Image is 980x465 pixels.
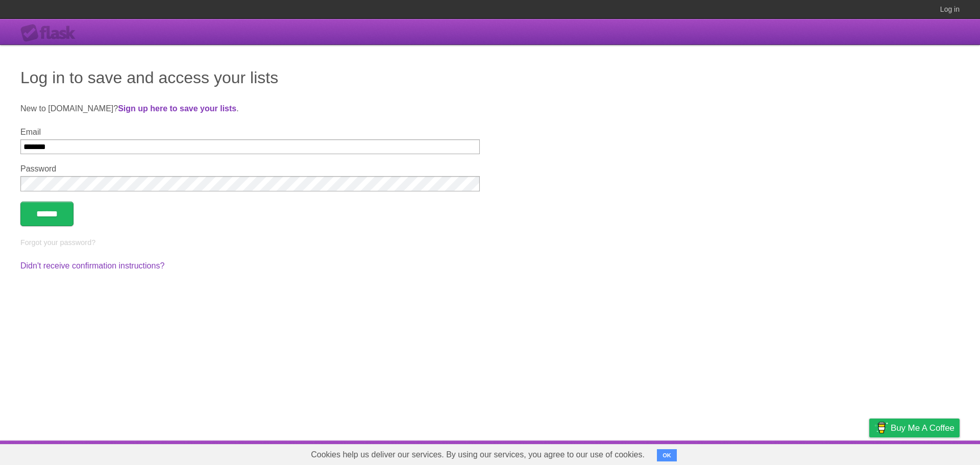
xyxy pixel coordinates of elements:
[20,238,95,247] a: Forgot your password?
[874,419,888,436] img: Buy me a coffee
[733,443,755,462] a: About
[20,128,480,137] label: Email
[118,104,236,113] a: Sign up here to save your lists
[869,419,960,437] a: Buy me a coffee
[895,443,960,462] a: Suggest a feature
[20,261,164,270] a: Didn't receive confirmation instructions?
[20,164,480,174] label: Password
[301,445,655,465] span: Cookies help us deliver our services. By using our services, you agree to our use of cookies.
[856,443,883,462] a: Privacy
[20,65,960,90] h1: Log in to save and access your lists
[821,443,844,462] a: Terms
[20,103,960,115] p: New to [DOMAIN_NAME]? .
[20,24,82,42] div: Flask
[891,419,954,437] span: Buy me a coffee
[657,449,677,461] button: OK
[767,443,808,462] a: Developers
